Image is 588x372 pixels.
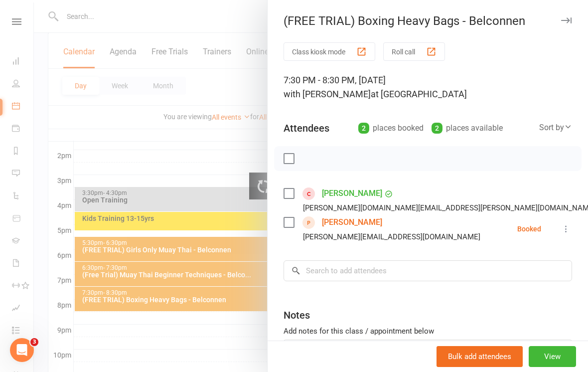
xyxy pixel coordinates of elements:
button: View [529,346,576,367]
div: Booked [517,225,541,232]
div: 7:30 PM - 8:30 PM, [DATE] [284,73,572,101]
button: Class kiosk mode [284,42,375,61]
div: 2 [432,123,442,134]
button: Bulk add attendees [437,346,523,367]
div: [PERSON_NAME][EMAIL_ADDRESS][DOMAIN_NAME] [303,230,480,243]
div: 2 [358,123,369,134]
div: places booked [358,121,424,135]
div: (FREE TRIAL) Boxing Heavy Bags - Belconnen [268,14,588,28]
iframe: Intercom live chat [10,338,34,362]
div: Attendees [284,121,329,135]
a: [PERSON_NAME] [322,214,382,230]
input: Search to add attendees [284,260,572,281]
span: with [PERSON_NAME] [284,89,371,99]
a: [PERSON_NAME] [322,186,382,201]
div: places available [432,121,503,135]
button: Roll call [383,42,445,61]
div: Sort by [539,121,572,134]
div: Add notes for this class / appointment below [284,325,572,337]
span: 3 [30,338,38,346]
span: at [GEOGRAPHIC_DATA] [371,89,467,99]
div: Notes [284,308,310,322]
